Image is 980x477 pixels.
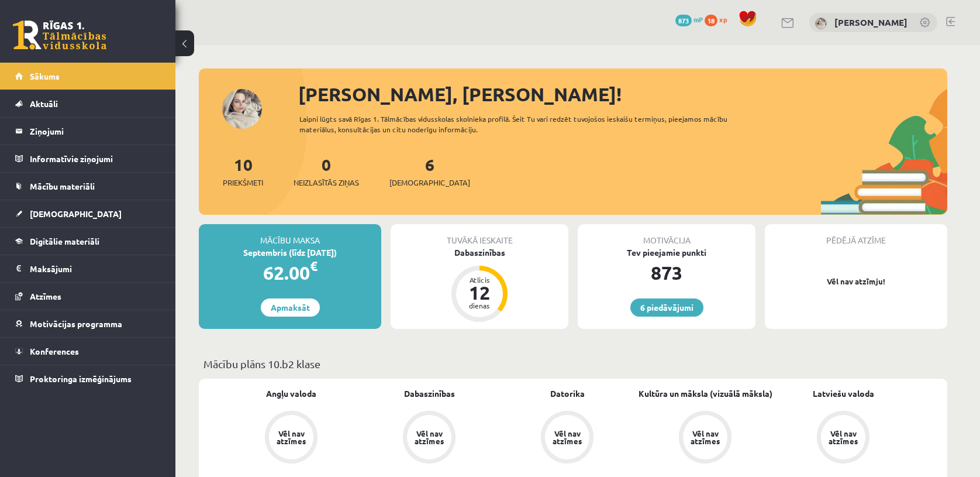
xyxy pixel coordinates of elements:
[551,430,584,445] div: Vēl nav atzīmes
[266,387,316,400] a: Angļu valoda
[275,430,308,445] div: Vēl nav atzīmes
[15,310,161,337] a: Motivācijas programma
[389,177,470,188] span: [DEMOGRAPHIC_DATA]
[360,411,498,466] a: Vēl nav atzīmes
[413,430,446,445] div: Vēl nav atzīmes
[30,98,58,109] span: Aktuāli
[636,411,774,466] a: Vēl nav atzīmes
[199,259,381,287] div: 62.00
[827,430,860,445] div: Vēl nav atzīmes
[15,255,161,282] a: Maksājumi
[391,246,568,324] a: Dabaszinības Atlicis 12 dienas
[15,228,161,255] a: Digitālie materiāli
[13,20,106,50] a: Rīgas 1. Tālmācības vidusskola
[30,145,161,172] legend: Informatīvie ziņojumi
[404,387,455,400] a: Dabaszinības
[30,71,60,81] span: Sākums
[15,173,161,200] a: Mācību materiāli
[15,338,161,365] a: Konferences
[15,90,161,117] a: Aktuāli
[639,387,772,400] a: Kultūra un māksla (vizuālā māksla)
[30,236,99,246] span: Digitālie materiāli
[765,224,947,246] div: Pēdējā atzīme
[391,246,568,259] div: Dabaszinības
[15,365,161,392] a: Proktoringa izmēģinājums
[294,177,359,188] span: Neizlasītās ziņas
[30,255,161,282] legend: Maksājumi
[693,15,703,24] span: mP
[630,298,703,317] a: 6 piedāvājumi
[675,15,703,24] a: 873 mP
[30,181,95,191] span: Mācību materiāli
[15,63,161,90] a: Sākums
[15,200,161,227] a: [DEMOGRAPHIC_DATA]
[15,118,161,145] a: Ziņojumi
[261,298,320,317] a: Apmaksāt
[774,411,912,466] a: Vēl nav atzīmes
[771,276,941,287] p: Vēl nav atzīmju!
[815,18,827,29] img: Anastasija Umanceva
[294,154,359,188] a: 0Neizlasītās ziņas
[550,387,585,400] a: Datorika
[203,356,943,372] p: Mācību plāns 10.b2 klase
[813,387,874,400] a: Latviešu valoda
[199,246,381,259] div: Septembris (līdz [DATE])
[30,118,161,145] legend: Ziņojumi
[705,15,733,24] a: 18 xp
[199,224,381,246] div: Mācību maksa
[578,246,755,259] div: Tev pieejamie punkti
[30,291,61,301] span: Atzīmes
[578,224,755,246] div: Motivācija
[462,276,497,283] div: Atlicis
[498,411,636,466] a: Vēl nav atzīmes
[705,15,717,26] span: 18
[223,154,263,188] a: 10Priekšmeti
[834,16,907,28] a: [PERSON_NAME]
[462,283,497,302] div: 12
[675,15,692,26] span: 873
[578,259,755,287] div: 873
[30,208,122,219] span: [DEMOGRAPHIC_DATA]
[15,145,161,172] a: Informatīvie ziņojumi
[30,318,122,329] span: Motivācijas programma
[310,258,318,274] span: €
[462,302,497,309] div: dienas
[298,80,947,108] div: [PERSON_NAME], [PERSON_NAME]!
[30,373,132,384] span: Proktoringa izmēģinājums
[30,346,79,356] span: Konferences
[223,177,263,188] span: Priekšmeti
[222,411,360,466] a: Vēl nav atzīmes
[15,283,161,310] a: Atzīmes
[689,430,722,445] div: Vēl nav atzīmes
[719,15,727,24] span: xp
[299,114,748,135] div: Laipni lūgts savā Rīgas 1. Tālmācības vidusskolas skolnieka profilā. Šeit Tu vari redzēt tuvojošo...
[391,224,568,246] div: Tuvākā ieskaite
[389,154,470,188] a: 6[DEMOGRAPHIC_DATA]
